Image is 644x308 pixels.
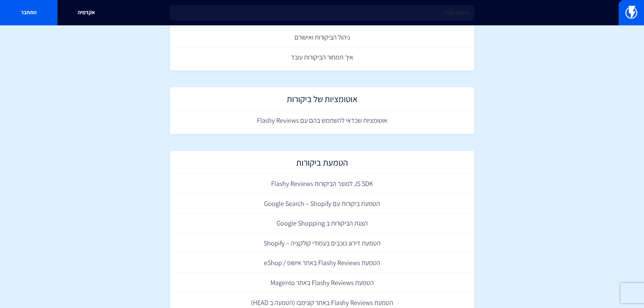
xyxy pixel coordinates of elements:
[173,111,471,131] a: אוטומציות שכדאי להשתמש בהם עם Flashy Reviews
[173,27,471,47] a: ניהול הביקורות ואישורם
[170,5,474,21] input: חיפוש מהיר...
[173,273,471,293] a: הטמעת Flashy Reviews באתר Magento
[173,253,471,273] a: הטמעת Flashy Reviews באתר אישופ / eShop
[173,154,471,174] a: הטמעת ביקורות
[173,47,471,67] a: איך תמחור הביקורות עובד
[173,213,471,233] a: הצגת הביקורות ב Google Shopping
[173,233,471,253] a: הטמעת דירוג כוכבים בעמודי קולקציה – Shopify
[173,194,471,214] a: הטמעת ביקורות עם Google Search – Shopify
[173,174,471,194] a: JS SDK למוצר הביקורות Flashy Reviews
[177,158,468,171] h2: הטמעת ביקורות
[173,91,471,111] a: אוטומציות של ביקורות
[177,94,468,107] h2: אוטומציות של ביקורות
